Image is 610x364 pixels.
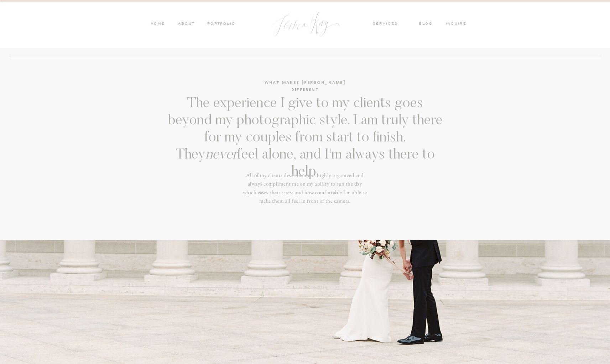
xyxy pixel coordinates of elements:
[419,21,437,27] a: blog
[206,21,236,27] a: PORTFOLIO
[150,21,165,27] a: HOME
[205,148,237,162] i: never
[253,79,358,87] h3: WHAT MAKES [PERSON_NAME] DIFFERENT
[446,21,470,27] a: inquire
[241,171,370,204] h3: All of my clients describe me as highly organized and always compliment me on my ability to run t...
[165,95,445,165] h3: The experience I give to my clients goes beyond my photographic style. I am truly there for my co...
[176,21,195,27] a: ABOUT
[373,21,408,27] a: services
